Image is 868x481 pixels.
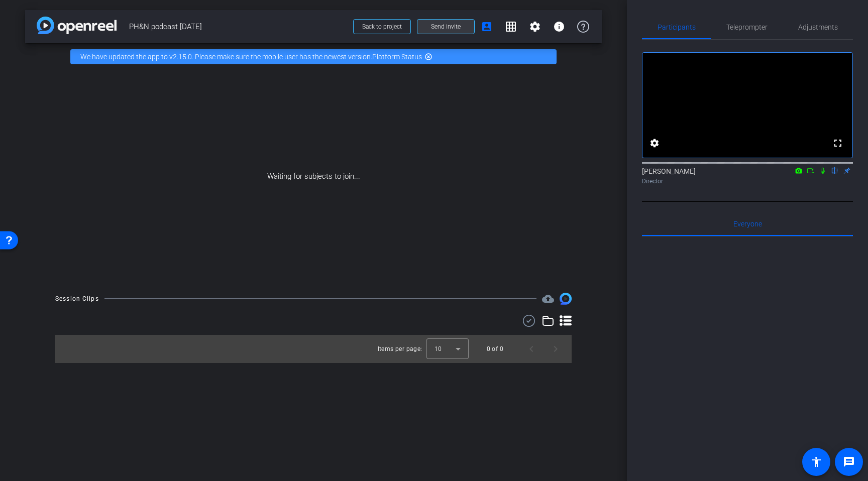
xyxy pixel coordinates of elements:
span: PH&N podcast [DATE] [129,17,347,37]
button: Previous page [519,337,544,361]
span: Everyone [733,220,762,227]
div: 0 of 0 [487,344,503,354]
mat-icon: info [553,21,565,33]
div: Waiting for subjects to join... [25,70,602,283]
a: Platform Status [372,53,422,61]
span: Teleprompter [726,24,768,31]
mat-icon: grid_on [505,21,517,33]
mat-icon: accessibility [810,456,822,468]
div: Director [642,177,853,186]
span: Adjustments [798,24,838,31]
mat-icon: message [843,456,855,468]
div: [PERSON_NAME] [642,166,853,186]
mat-icon: flip [829,166,841,175]
mat-icon: fullscreen [832,137,844,149]
button: Next page [544,337,568,361]
button: Send invite [417,19,475,34]
div: Items per page: [378,344,422,354]
mat-icon: settings [529,21,541,33]
button: Back to project [353,19,411,34]
mat-icon: cloud_upload [542,293,554,305]
img: app-logo [37,17,117,34]
span: Back to project [362,23,402,30]
span: Send invite [431,23,461,31]
span: Participants [658,24,696,31]
mat-icon: settings [648,137,661,149]
div: Session Clips [55,294,99,304]
img: Session clips [560,293,572,305]
span: Destinations for your clips [542,293,554,305]
div: We have updated the app to v2.15.0. Please make sure the mobile user has the newest version. [70,49,557,64]
mat-icon: account_box [481,21,493,33]
mat-icon: highlight_off [424,53,432,61]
